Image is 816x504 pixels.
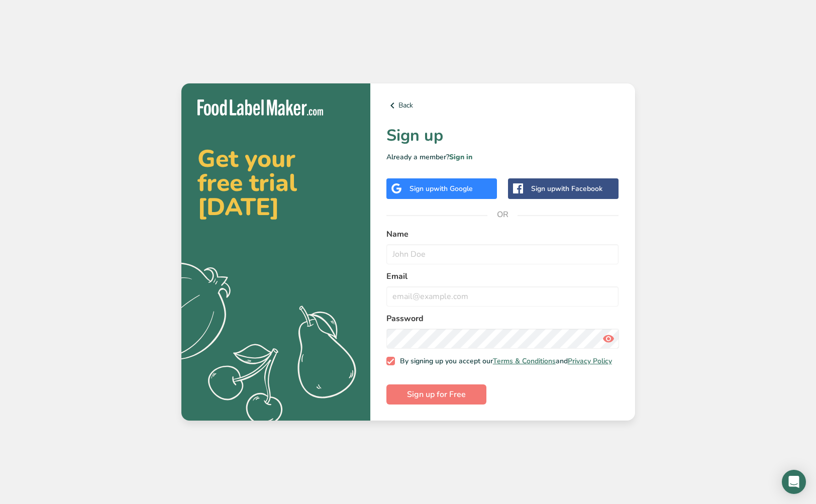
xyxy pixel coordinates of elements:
div: Open Intercom Messenger [782,470,806,494]
h2: Get your free trial [DATE] [197,147,354,219]
a: Terms & Conditions [493,356,556,366]
span: OR [487,199,518,230]
a: Sign in [449,152,472,162]
h1: Sign up [386,124,619,148]
a: Privacy Policy [568,356,612,366]
img: Food Label Maker [197,99,323,116]
input: John Doe [386,244,619,264]
label: Name [386,228,619,240]
span: Sign up for Free [407,388,466,400]
span: By signing up you accept our and [395,357,612,366]
input: email@example.com [386,286,619,307]
span: with Google [434,184,473,193]
button: Sign up for Free [386,384,486,405]
p: Already a member? [386,152,619,162]
a: Back [386,99,619,112]
label: Password [386,313,619,325]
label: Email [386,270,619,282]
div: Sign up [410,183,473,194]
span: with Facebook [555,184,602,193]
div: Sign up [531,183,602,194]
